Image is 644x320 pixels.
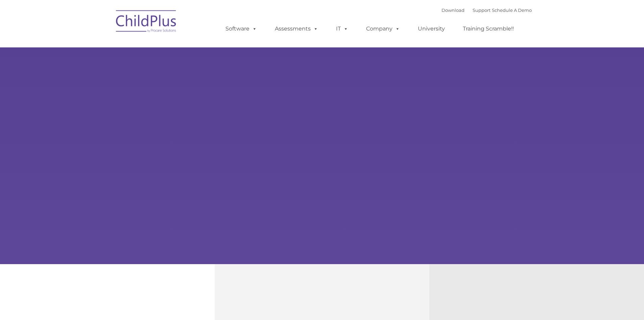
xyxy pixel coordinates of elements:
[219,22,264,36] a: Software
[113,5,180,39] img: ChildPlus by Procare Solutions
[411,22,452,36] a: University
[492,7,532,13] a: Schedule A Demo
[442,7,532,13] font: |
[329,22,355,36] a: IT
[456,22,521,36] a: Training Scramble!!
[473,7,491,13] a: Support
[359,22,407,36] a: Company
[442,7,464,13] a: Download
[268,22,325,36] a: Assessments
